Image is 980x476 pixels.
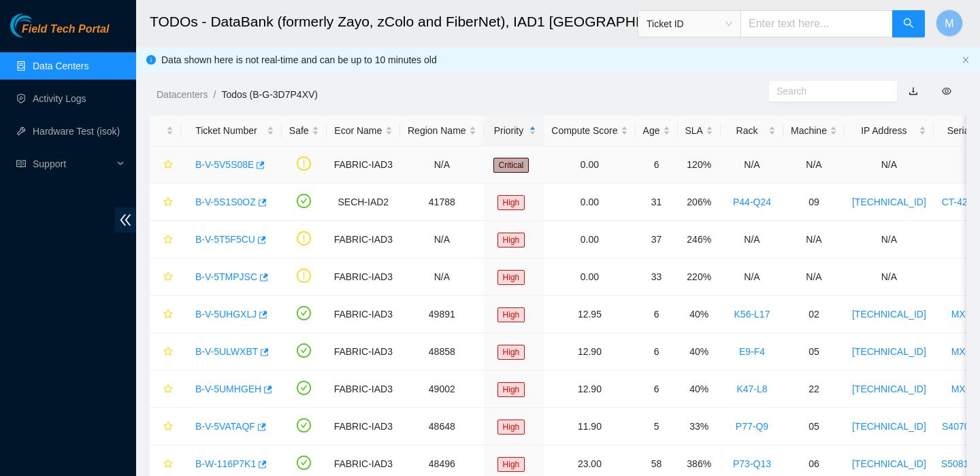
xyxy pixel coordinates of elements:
[115,207,136,233] span: double-left
[736,384,767,394] a: K47-L8
[163,197,173,208] span: star
[544,371,635,408] td: 12.90
[783,408,845,445] td: 05
[942,86,951,96] span: eye
[400,371,484,408] td: 49002
[157,191,174,213] button: star
[783,221,845,258] td: N/A
[33,150,113,177] span: Support
[297,418,311,432] span: check-circle
[33,61,88,71] a: Data Centers
[733,458,771,469] a: P73-Q13
[497,382,525,397] span: High
[678,408,721,445] td: 33%
[213,89,216,100] span: /
[678,184,721,221] td: 206%
[163,160,173,171] span: star
[327,408,400,445] td: FABRIC-IAD3
[783,296,845,333] td: 02
[327,258,400,296] td: FABRIC-IAD3
[678,146,721,184] td: 120%
[497,195,525,210] span: High
[157,266,174,288] button: star
[497,270,525,285] span: High
[493,158,529,173] span: Critical
[400,146,484,184] td: N/A
[777,84,879,99] input: Search
[163,384,173,395] span: star
[10,24,109,42] a: Akamai TechnologiesField Tech Portal
[195,421,255,432] a: B-V-5VATAQF
[678,371,721,408] td: 40%
[400,296,484,333] td: 49891
[195,159,254,170] a: B-V-5V5S08E
[945,15,953,32] span: M
[544,408,635,445] td: 11.90
[327,296,400,333] td: FABRIC-IAD3
[195,197,256,207] a: B-V-5S1S0OZ
[783,184,845,221] td: 09
[636,333,678,371] td: 6
[845,221,934,258] td: N/A
[163,235,173,245] span: star
[195,458,256,469] a: B-W-116P7K1
[909,86,918,97] a: download
[163,309,173,320] span: star
[327,221,400,258] td: FABRIC-IAD3
[497,420,525,435] span: High
[297,306,311,320] span: check-circle
[195,271,257,282] a: B-V-5TMPJSC
[195,346,258,357] a: B-V-5ULWXBT
[400,184,484,221] td: 41788
[740,10,893,37] input: Enter text here...
[739,346,765,357] a: E9-F4
[544,258,635,296] td: 0.00
[852,458,926,469] a: [TECHNICAL_ID]
[636,371,678,408] td: 6
[497,457,525,472] span: High
[195,234,255,245] a: B-V-5T5F5CU
[636,296,678,333] td: 6
[157,303,174,325] button: star
[852,421,926,432] a: [TECHNICAL_ID]
[297,343,311,358] span: check-circle
[163,347,173,358] span: star
[22,23,109,36] span: Field Tech Portal
[544,296,635,333] td: 12.95
[163,459,173,470] span: star
[400,333,484,371] td: 48858
[544,146,635,184] td: 0.00
[157,415,174,437] button: star
[636,184,678,221] td: 31
[636,221,678,258] td: 37
[163,272,173,283] span: star
[327,371,400,408] td: FABRIC-IAD3
[678,333,721,371] td: 40%
[783,258,845,296] td: N/A
[157,341,174,362] button: star
[33,126,120,137] a: Hardware Test (isok)
[297,194,311,208] span: check-circle
[195,309,257,320] a: B-V-5UHGXLJ
[636,258,678,296] td: 33
[783,333,845,371] td: 05
[936,10,963,37] button: M
[157,378,174,400] button: star
[962,56,970,64] span: close
[327,184,400,221] td: SECH-IAD2
[327,146,400,184] td: FABRIC-IAD3
[497,233,525,248] span: High
[157,154,174,175] button: star
[678,258,721,296] td: 220%
[297,456,311,470] span: check-circle
[327,333,400,371] td: FABRIC-IAD3
[16,159,26,169] span: read
[783,146,845,184] td: N/A
[678,296,721,333] td: 40%
[733,197,771,207] a: P44-Q24
[221,89,318,100] a: Todos (B-G-3D7P4XV)
[678,221,721,258] td: 246%
[544,184,635,221] td: 0.00
[33,93,86,104] a: Activity Logs
[195,384,261,394] a: B-V-5UMHGEH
